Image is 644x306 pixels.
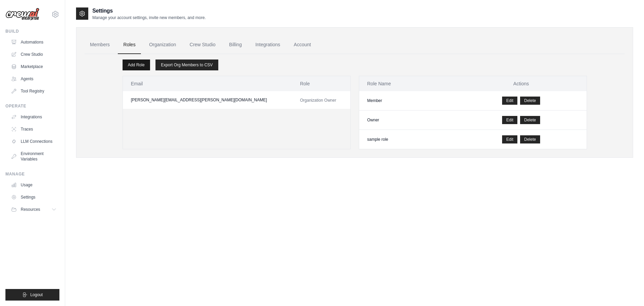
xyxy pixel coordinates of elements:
[8,124,59,135] a: Traces
[5,171,59,177] div: Manage
[359,76,456,91] th: Role Name
[8,112,59,122] a: Integrations
[8,61,59,72] a: Marketplace
[8,37,59,48] a: Automations
[250,36,286,54] a: Integrations
[300,98,336,103] span: Organization Owner
[520,135,540,143] button: Delete
[8,73,59,84] a: Agents
[5,8,39,21] img: Logo
[30,292,43,297] span: Logout
[123,60,150,70] a: Add Role
[123,76,292,91] th: Email
[502,116,517,124] a: Edit
[5,29,59,34] div: Build
[92,7,206,15] h2: Settings
[456,76,587,91] th: Actions
[520,97,540,105] button: Delete
[155,60,218,70] a: Export Org Members to CSV
[5,289,59,301] button: Logout
[224,36,247,54] a: Billing
[5,103,59,109] div: Operate
[502,135,517,143] a: Edit
[8,136,59,147] a: LLM Connections
[118,36,141,54] a: Roles
[8,148,59,165] a: Environment Variables
[359,130,456,149] td: sample role
[359,111,456,130] td: Owner
[292,76,350,91] th: Role
[8,192,59,203] a: Settings
[520,116,540,124] button: Delete
[8,204,59,215] button: Resources
[21,207,40,212] span: Resources
[8,180,59,190] a: Usage
[288,36,316,54] a: Account
[8,86,59,97] a: Tool Registry
[85,36,115,54] a: Members
[184,36,221,54] a: Crew Studio
[92,15,206,20] p: Manage your account settings, invite new members, and more.
[123,91,292,109] td: [PERSON_NAME][EMAIL_ADDRESS][PERSON_NAME][DOMAIN_NAME]
[502,97,517,105] a: Edit
[359,91,456,111] td: Member
[144,36,181,54] a: Organization
[8,49,59,60] a: Crew Studio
